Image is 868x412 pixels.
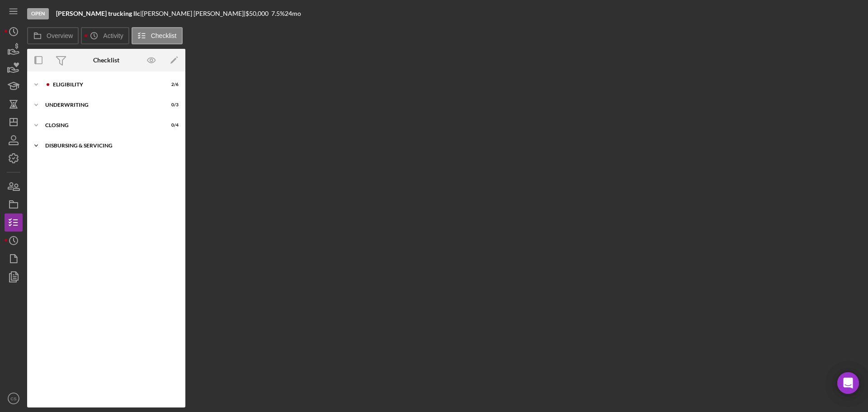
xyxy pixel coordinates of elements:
[45,102,156,108] div: Underwriting
[151,32,177,39] label: Checklist
[162,82,179,87] div: 2 / 6
[245,9,269,17] span: $50,000
[45,143,174,148] div: Disbursing & Servicing
[53,82,156,87] div: Eligibility
[142,10,245,17] div: [PERSON_NAME] [PERSON_NAME] |
[47,32,73,39] label: Overview
[132,27,183,44] button: Checklist
[5,389,23,407] button: CS
[56,9,140,17] b: [PERSON_NAME] trucking llc
[81,27,129,44] button: Activity
[103,32,123,39] label: Activity
[837,372,859,394] div: Open Intercom Messenger
[56,10,142,17] div: |
[285,10,301,17] div: 24 mo
[10,396,16,401] text: CS
[162,123,179,128] div: 0 / 4
[45,123,156,128] div: Closing
[27,8,49,19] div: Open
[27,27,79,44] button: Overview
[162,102,179,108] div: 0 / 3
[271,10,285,17] div: 7.5 %
[93,57,119,64] div: Checklist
